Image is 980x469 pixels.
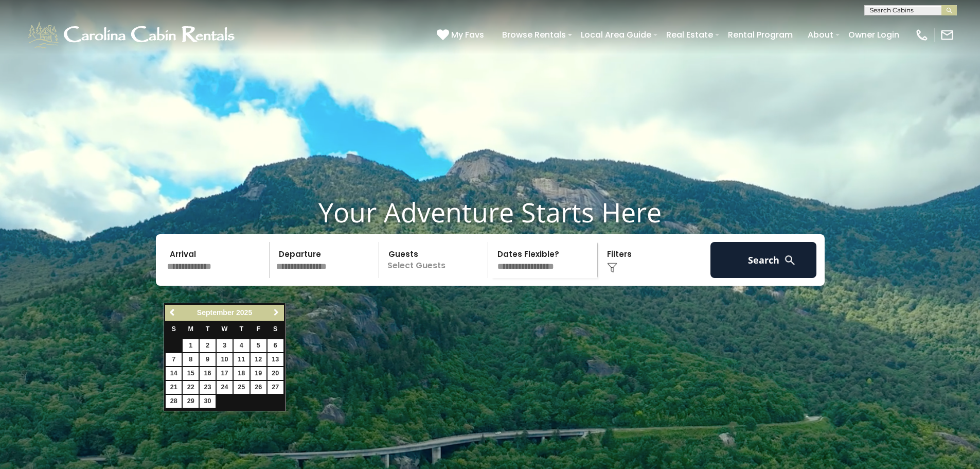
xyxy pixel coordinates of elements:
[710,242,817,278] button: Search
[273,325,277,333] span: Saturday
[843,26,904,44] a: Owner Login
[183,367,199,380] a: 15
[166,353,182,366] a: 7
[183,339,199,352] a: 1
[240,325,244,333] span: Thursday
[915,28,929,42] img: phone-regular-white.png
[497,26,571,44] a: Browse Rentals
[236,308,252,317] span: 2025
[268,339,283,352] a: 6
[576,26,656,44] a: Local Area Guide
[200,353,216,366] a: 9
[940,28,954,42] img: mail-regular-white.png
[183,395,199,408] a: 29
[217,339,233,352] a: 3
[166,306,179,319] a: Previous
[268,367,283,380] a: 20
[607,263,617,273] img: filter--v1.png
[234,381,250,394] a: 25
[382,242,488,278] p: Select Guests
[723,26,798,44] a: Rental Program
[166,367,182,380] a: 14
[783,254,796,267] img: search-regular-white.png
[661,26,718,44] a: Real Estate
[256,325,260,333] span: Friday
[172,325,176,333] span: Sunday
[222,325,228,333] span: Wednesday
[166,381,182,394] a: 21
[251,339,266,352] a: 5
[8,196,972,228] h1: Your Adventure Starts Here
[234,339,250,352] a: 4
[234,353,250,366] a: 11
[183,353,199,366] a: 8
[451,28,484,41] span: My Favs
[169,308,177,317] span: Previous
[200,381,216,394] a: 23
[270,306,283,319] a: Next
[272,308,280,317] span: Next
[166,395,182,408] a: 28
[183,381,199,394] a: 22
[200,367,216,380] a: 16
[200,339,216,352] a: 2
[268,353,283,366] a: 13
[206,325,210,333] span: Tuesday
[803,26,839,44] a: About
[197,308,234,317] span: September
[200,395,216,408] a: 30
[26,20,239,50] img: White-1-1-2.png
[251,381,266,394] a: 26
[251,367,266,380] a: 19
[217,381,233,394] a: 24
[188,325,193,333] span: Monday
[217,353,233,366] a: 10
[234,367,250,380] a: 18
[268,381,283,394] a: 27
[437,28,487,42] a: My Favs
[217,367,233,380] a: 17
[251,353,266,366] a: 12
